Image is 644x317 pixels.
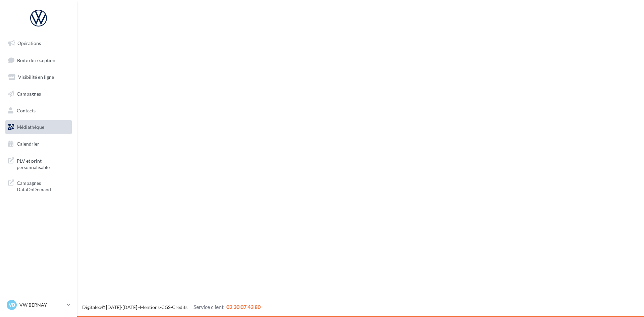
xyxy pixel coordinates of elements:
a: Mentions [140,304,160,310]
a: Crédits [172,304,187,310]
a: Campagnes DataOnDemand [4,176,73,196]
a: Visibilité en ligne [4,70,73,84]
span: Campagnes DataOnDemand [17,178,69,193]
span: Calendrier [17,141,39,147]
span: PLV et print personnalisable [17,156,69,171]
span: Service client [194,304,224,310]
a: Contacts [4,104,73,118]
a: Opérations [4,36,73,50]
span: Campagnes [17,91,41,97]
span: © [DATE]-[DATE] - - - [82,304,261,310]
a: Calendrier [4,137,73,151]
a: VB VW BERNAY [5,299,72,311]
span: Boîte de réception [17,57,55,63]
span: Opérations [17,40,41,46]
span: Médiathèque [17,124,44,130]
span: 02 30 07 43 80 [226,304,261,310]
a: PLV et print personnalisable [4,154,73,173]
a: Boîte de réception [4,53,73,67]
a: Digitaleo [82,304,101,310]
span: Contacts [17,107,36,113]
a: Campagnes [4,87,73,101]
p: VW BERNAY [19,302,64,308]
span: Visibilité en ligne [18,74,54,80]
a: CGS [161,304,170,310]
span: VB [9,302,15,308]
a: Médiathèque [4,120,73,134]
